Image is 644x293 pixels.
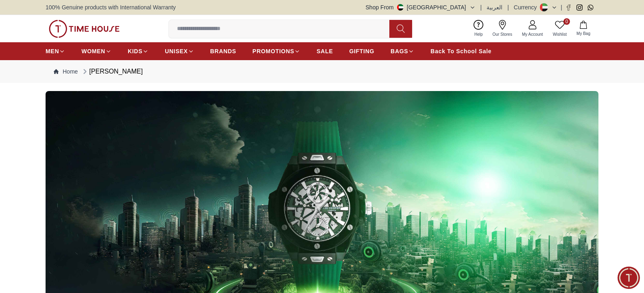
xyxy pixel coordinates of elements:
a: KIDS [128,44,148,59]
a: Whatsapp [587,4,594,11]
span: Our Stores [489,31,515,37]
button: العربية [487,3,502,11]
a: PROMOTIONS [253,44,301,59]
a: UNISEX [165,44,194,59]
span: 100% Genuine products with International Warranty [46,3,176,11]
span: MEN [46,47,59,55]
a: 0Wishlist [548,18,572,39]
span: Back To School Sale [430,47,491,55]
span: My Bag [573,30,594,37]
img: United Arab Emirates [397,4,404,11]
span: Wishlist [550,31,570,37]
a: Home [54,67,78,76]
span: UNISEX [165,47,188,55]
span: PROMOTIONS [253,47,295,55]
span: WOMEN [81,47,105,55]
span: KIDS [128,47,142,55]
a: Our Stores [488,18,517,39]
div: [PERSON_NAME] [81,67,143,76]
a: Instagram [576,4,583,11]
span: BAGS [391,47,408,55]
a: MEN [46,44,65,59]
span: | [561,3,562,11]
a: WOMEN [81,44,111,59]
span: 0 [563,18,570,25]
a: BRANDS [210,44,236,59]
a: Facebook [565,4,572,11]
span: | [507,3,509,11]
span: BRANDS [210,47,236,55]
img: ... [49,20,120,38]
button: Shop From[GEOGRAPHIC_DATA] [366,3,476,11]
div: Chat Widget [618,267,640,289]
nav: Breadcrumb [46,60,598,83]
span: Help [471,31,486,37]
span: | [480,3,482,11]
div: Currency [514,3,540,11]
a: Help [469,18,488,39]
span: SALE [317,47,333,55]
a: SALE [317,44,333,59]
a: GIFTING [349,44,374,59]
span: My Account [519,31,546,37]
button: My Bag [572,19,595,38]
span: GIFTING [349,47,374,55]
a: Back To School Sale [430,44,491,59]
a: BAGS [391,44,414,59]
